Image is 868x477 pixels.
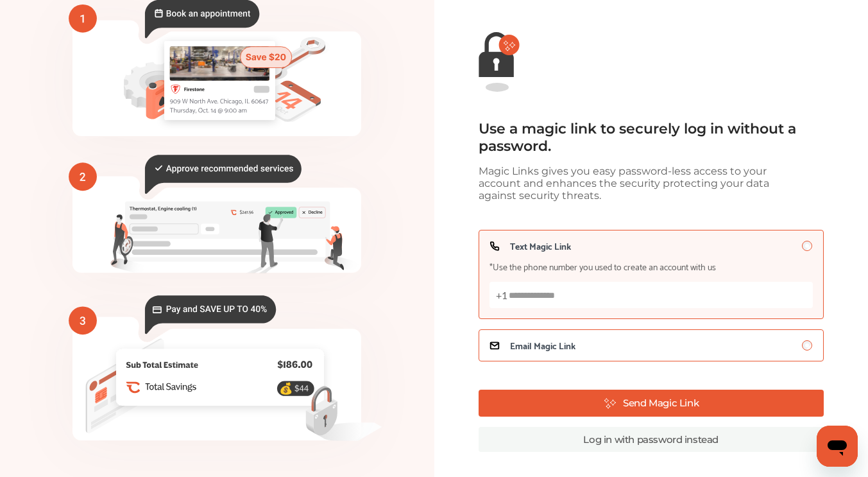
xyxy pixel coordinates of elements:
[489,282,813,308] input: Text Magic Link*Use the phone number you used to create an account with us+1
[817,426,858,467] iframe: Button to launch messaging window
[510,340,575,351] span: Email Magic Link
[489,340,500,351] img: icon_email.a11c3263.svg
[489,241,500,251] img: icon_phone.e7b63c2d.svg
[479,120,806,155] div: Use a magic link to securely log in without a password.
[489,261,716,272] span: *Use the phone number you used to create an account with us
[802,340,812,351] input: Email Magic Link
[479,32,520,92] img: magic-link-lock-error.9d88b03f.svg
[479,165,806,202] div: Magic Links gives you easy password-less access to your account and enhances the security protect...
[479,390,824,417] button: Send Magic Link
[479,427,824,452] a: Log in with password instead
[802,241,812,251] input: Text Magic Link*Use the phone number you used to create an account with us+1
[510,241,571,251] span: Text Magic Link
[279,382,293,395] text: 💰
